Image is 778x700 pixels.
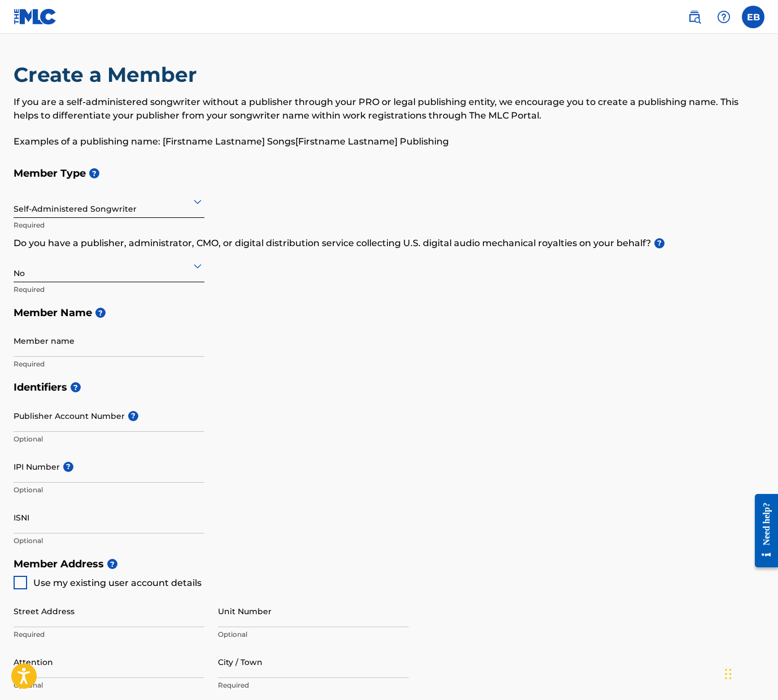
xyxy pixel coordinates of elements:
p: Required [218,680,409,690]
span: ? [89,168,99,178]
p: Required [14,285,204,295]
div: Self-Administered Songwriter [14,187,204,215]
div: Drag [725,657,732,691]
span: ? [63,462,73,472]
img: MLC Logo [14,8,57,25]
a: Public Search [683,6,706,28]
p: Optional [14,536,204,546]
div: Help [713,6,735,28]
h2: Create a Member [14,62,203,88]
h5: Member Address [14,552,764,576]
h5: Member Name [14,301,764,325]
p: Optional [14,485,204,495]
h5: Identifiers [14,375,764,400]
span: ? [654,238,665,248]
p: If you are a self-administered songwriter without a publisher through your PRO or legal publishin... [14,95,764,123]
p: Optional [14,680,204,690]
div: User Menu [742,6,764,28]
p: Examples of a publishing name: [Firstname Lastname] Songs[Firstname Lastname] Publishing [14,135,764,148]
span: ? [107,559,117,569]
span: ? [71,382,81,392]
p: Required [14,359,204,369]
span: Use my existing user account details [33,577,202,588]
h5: Member Type [14,161,764,186]
p: Do you have a publisher, administrator, CMO, or digital distribution service collecting U.S. digi... [14,237,764,250]
span: ? [128,411,138,421]
p: Required [14,629,204,640]
p: Required [14,220,204,230]
div: No [14,252,204,279]
span: ? [95,308,106,318]
p: Optional [218,629,409,640]
iframe: Resource Center [746,483,778,579]
iframe: Chat Widget [722,646,778,700]
img: search [688,10,701,24]
p: Optional [14,434,204,444]
img: help [717,10,731,24]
